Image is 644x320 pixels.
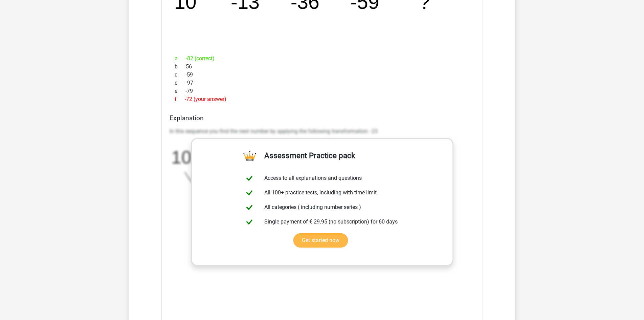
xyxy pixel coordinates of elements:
span: a [175,55,186,63]
span: e [175,87,185,95]
div: -72 (your answer) [170,95,475,103]
span: d [175,79,186,87]
p: In this sequence you find the next number by applying the following transformation: -23 [170,127,475,135]
div: -82 (correct) [170,55,475,63]
div: -59 [170,71,475,79]
span: c [175,71,185,79]
h4: Explanation [170,114,475,122]
div: 56 [170,63,475,71]
span: b [175,63,186,71]
tspan: 10 [171,147,191,167]
a: Get started now [293,233,348,248]
div: -79 [170,87,475,95]
div: -97 [170,79,475,87]
span: f [175,95,185,103]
